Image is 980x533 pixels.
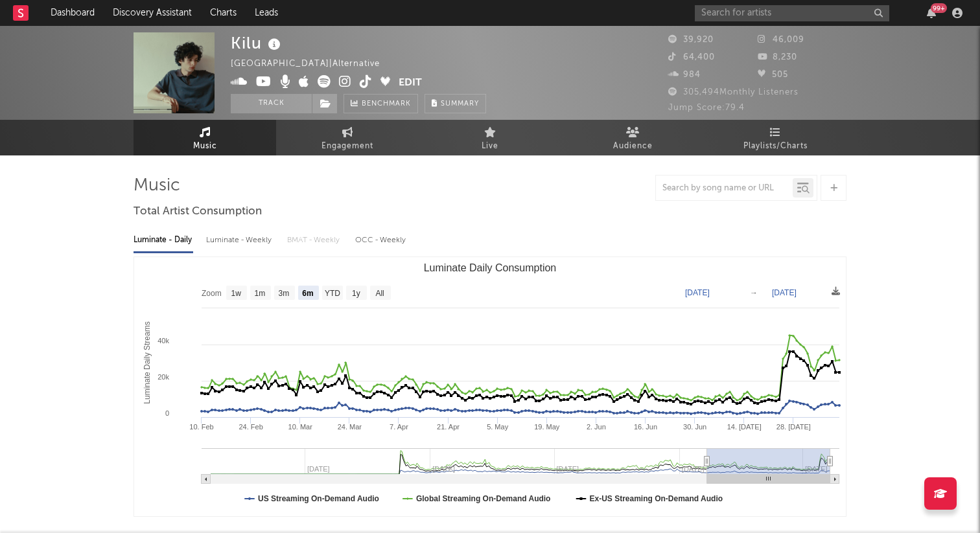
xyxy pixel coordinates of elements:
text: 3m [279,289,290,298]
text: 0 [165,409,169,417]
input: Search by song name or URL [656,183,793,194]
text: Ex-US Streaming On-Demand Audio [590,494,723,503]
a: Live [419,120,561,155]
text: Luminate Daily Consumption [424,262,557,273]
span: Summary [441,100,479,108]
text: 19. May [534,423,560,431]
a: Audience [561,120,704,155]
div: Luminate - Daily [134,229,193,251]
text: 1m [255,289,266,298]
div: [GEOGRAPHIC_DATA] | Alternative [231,56,395,72]
text: 24. Mar [338,423,362,431]
text: 2. Jun [587,423,606,431]
text: 14. [DATE] [727,423,762,431]
text: 1w [231,289,242,298]
span: Total Artist Consumption [134,204,262,220]
a: Engagement [276,120,419,155]
text: [DATE] [685,288,710,297]
text: 10. Mar [288,423,313,431]
span: 305,494 Monthly Listeners [668,88,799,96]
text: 1y [352,289,360,298]
text: Luminate Daily Streams [143,321,152,403]
span: Engagement [321,139,373,154]
button: Summary [425,94,486,113]
text: 24. Feb [239,423,262,431]
span: 984 [668,71,701,79]
span: Playlists/Charts [743,139,808,154]
input: Search for artists [695,5,889,21]
span: Audience [613,139,653,154]
div: OCC - Weekly [355,229,407,251]
div: Luminate - Weekly [206,229,274,251]
span: Jump Score: 79.4 [668,104,745,112]
button: Track [231,94,312,113]
text: 21. Apr [437,423,460,431]
span: Benchmark [362,96,411,112]
button: 99+ [927,8,936,18]
text: All [375,289,384,298]
text: Global Streaming On-Demand Audio [416,494,551,503]
span: Live [482,139,498,154]
span: 64,400 [668,53,715,62]
span: Music [193,139,217,154]
span: 8,230 [758,53,797,62]
text: 5. May [487,423,509,431]
text: → [750,288,758,297]
text: 28. [DATE] [776,423,811,431]
a: Music [134,120,276,155]
text: 7. Apr [390,423,408,431]
span: 39,920 [668,36,714,44]
text: Zoom [202,289,222,298]
text: [DATE] [772,288,797,297]
text: 10. Feb [189,423,213,431]
text: 30. Jun [683,423,706,431]
div: Kilu [231,32,284,54]
text: 6m [302,289,313,298]
text: 16. Jun [634,423,657,431]
text: US Streaming On-Demand Audio [258,494,379,503]
div: 99 + [931,3,947,13]
text: YTD [325,289,340,298]
a: Playlists/Charts [704,120,846,155]
a: Benchmark [344,94,418,113]
button: Edit [399,75,422,91]
span: 505 [758,71,788,79]
text: 40k [157,337,169,345]
text: 20k [157,373,169,381]
span: 46,009 [758,36,804,44]
svg: Luminate Daily Consumption [134,257,846,516]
